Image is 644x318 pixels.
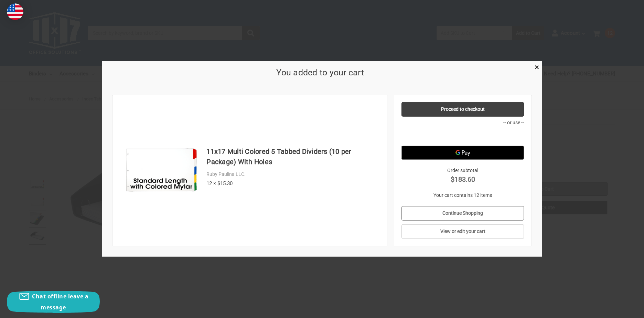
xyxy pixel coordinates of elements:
[401,224,524,239] a: View or edit your cart
[401,102,524,117] a: Proceed to checkout
[401,192,524,199] p: Your cart contains 12 items
[32,293,88,311] span: Chat offline leave a message
[206,180,380,188] div: 12 × $15.30
[113,66,528,79] h2: You added to your cart
[124,131,203,210] img: 11x17 Multi Colored 5 Tabbed Dividers (10 per Package) With Holes
[401,129,524,142] iframe: PayPal-paypal
[533,63,540,70] a: Close
[401,146,524,160] button: Google Pay
[535,62,539,72] span: ×
[7,291,100,313] button: Chat offline leave a message
[206,146,380,167] h4: 11x17 Multi Colored 5 Tabbed Dividers (10 per Package) With Holes
[401,206,524,221] a: Continue Shopping
[401,119,524,126] p: -- or use --
[401,167,524,184] div: Order subtotal
[7,3,23,20] img: duty and tax information for United States
[401,174,524,184] strong: $183.60
[206,171,380,178] div: Ruby Paulina LLC.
